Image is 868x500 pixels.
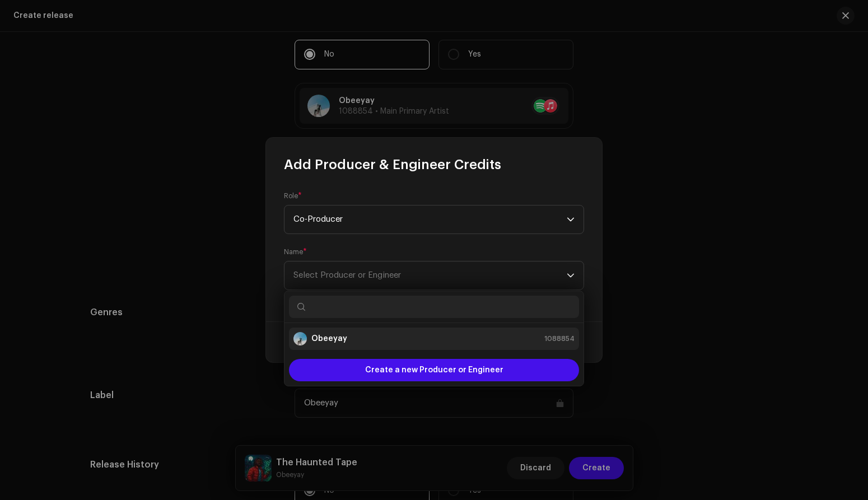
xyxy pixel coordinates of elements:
[293,261,567,289] span: Select Producer or Engineer
[311,333,347,344] strong: Obeeyay
[293,205,567,233] span: Co-Producer
[567,205,575,233] div: dropdown trigger
[567,261,575,289] div: dropdown trigger
[365,359,503,381] span: Create a new Producer or Engineer
[284,247,307,256] label: Name
[544,333,575,344] span: 1088854
[293,332,307,345] img: 3146d059-1fde-45e7-9a8d-64341eb0ba13
[284,323,584,354] ul: Option List
[284,191,302,200] label: Role
[289,328,579,350] li: Obeeyay
[284,156,501,174] span: Add Producer & Engineer Credits
[293,271,401,279] span: Select Producer or Engineer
